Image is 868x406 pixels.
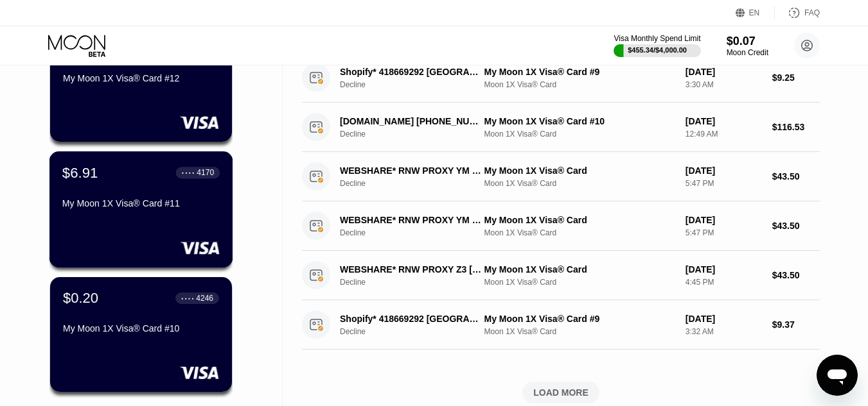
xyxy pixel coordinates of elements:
[727,35,768,57] div: $0.07Moon Credit
[686,130,762,139] div: 12:49 AM
[686,165,762,176] div: [DATE]
[772,122,820,132] div: $116.53
[302,251,820,300] div: WEBSHARE* RNW PROXY Z3 [PHONE_NUMBER] USDeclineMy Moon 1X Visa® CardMoon 1X Visa® Card[DATE]4:45 ...
[686,67,762,77] div: [DATE]
[340,165,484,176] div: WEBSHARE* RNW PROXY YM [PHONE_NUMBER] US
[181,296,194,300] div: ● ● ● ●
[484,165,675,176] div: My Moon 1X Visa® Card
[340,314,484,324] div: Shopify* 418669292 [GEOGRAPHIC_DATA] IE
[727,48,768,57] div: Moon Credit
[686,278,762,287] div: 4:45 PM
[302,53,820,103] div: Shopify* 418669292 [GEOGRAPHIC_DATA] IEDeclineMy Moon 1X Visa® Card #9Moon 1X Visa® Card[DATE]3:3...
[63,73,219,83] div: My Moon 1X Visa® Card #12
[614,34,700,43] div: Visa Monthly Spend Limit
[817,355,858,396] iframe: Button to launch messaging window
[302,300,820,350] div: Shopify* 418669292 [GEOGRAPHIC_DATA] IEDeclineMy Moon 1X Visa® Card #9Moon 1X Visa® Card[DATE]3:3...
[772,72,820,83] div: $9.25
[484,278,675,287] div: Moon 1X Visa® Card
[182,171,195,174] div: ● ● ● ●
[340,264,484,275] div: WEBSHARE* RNW PROXY Z3 [PHONE_NUMBER] US
[686,179,762,188] div: 5:47 PM
[302,152,820,201] div: WEBSHARE* RNW PROXY YM [PHONE_NUMBER] USDeclineMy Moon 1X Visa® CardMoon 1X Visa® Card[DATE]5:47 ...
[614,34,700,57] div: Visa Monthly Spend Limit$455.34/$4,000.00
[727,35,768,48] div: $0.07
[50,277,232,392] div: $0.20● ● ● ●4246My Moon 1X Visa® Card #10
[196,294,213,303] div: 4246
[484,228,675,237] div: Moon 1X Visa® Card
[340,278,495,287] div: Decline
[804,8,820,17] div: FAQ
[62,198,220,208] div: My Moon 1X Visa® Card #11
[484,130,675,139] div: Moon 1X Visa® Card
[772,171,820,182] div: $43.50
[686,314,762,324] div: [DATE]
[302,201,820,251] div: WEBSHARE* RNW PROXY YM [PHONE_NUMBER] USDeclineMy Moon 1X Visa® CardMoon 1X Visa® Card[DATE]5:47 ...
[340,179,495,188] div: Decline
[686,327,762,336] div: 3:32 AM
[686,264,762,275] div: [DATE]
[775,6,820,19] div: FAQ
[484,67,675,77] div: My Moon 1X Visa® Card #9
[50,152,232,267] div: $6.91● ● ● ●4170My Moon 1X Visa® Card #11
[772,221,820,231] div: $43.50
[686,215,762,225] div: [DATE]
[533,387,589,398] div: LOAD MORE
[340,130,495,139] div: Decline
[628,46,687,54] div: $455.34 / $4,000.00
[484,215,675,225] div: My Moon 1X Visa® Card
[484,179,675,188] div: Moon 1X Visa® Card
[484,116,675,126] div: My Moon 1X Visa® Card #10
[484,327,675,336] div: Moon 1X Visa® Card
[50,27,232,142] div: $7.49● ● ● ●6186My Moon 1X Visa® Card #12
[736,6,775,19] div: EN
[63,290,98,307] div: $0.20
[484,314,675,324] div: My Moon 1X Visa® Card #9
[340,67,484,77] div: Shopify* 418669292 [GEOGRAPHIC_DATA] IE
[772,319,820,330] div: $9.37
[484,80,675,89] div: Moon 1X Visa® Card
[340,80,495,89] div: Decline
[340,327,495,336] div: Decline
[340,116,484,126] div: [DOMAIN_NAME] [PHONE_NUMBER] US
[686,228,762,237] div: 5:47 PM
[340,215,484,225] div: WEBSHARE* RNW PROXY YM [PHONE_NUMBER] US
[484,264,675,275] div: My Moon 1X Visa® Card
[302,382,820,403] div: LOAD MORE
[63,323,219,334] div: My Moon 1X Visa® Card #10
[686,80,762,89] div: 3:30 AM
[340,228,495,237] div: Decline
[772,270,820,280] div: $43.50
[686,116,762,126] div: [DATE]
[197,168,214,177] div: 4170
[62,164,98,181] div: $6.91
[749,8,760,17] div: EN
[302,103,820,152] div: [DOMAIN_NAME] [PHONE_NUMBER] USDeclineMy Moon 1X Visa® Card #10Moon 1X Visa® Card[DATE]12:49 AM$1...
